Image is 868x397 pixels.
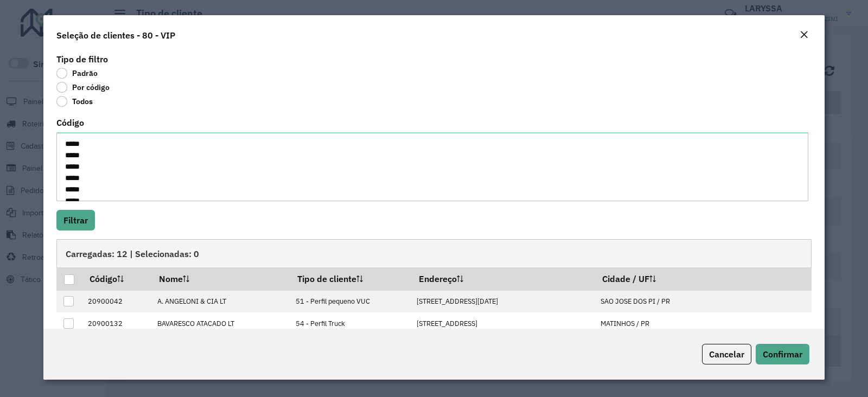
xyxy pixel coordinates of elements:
[290,312,411,335] td: 54 - Perfil Truck
[796,28,812,42] button: Close
[411,291,595,313] td: [STREET_ADDRESS][DATE]
[800,30,808,39] em: Fechar
[56,82,110,93] label: Por código
[709,349,744,360] span: Cancelar
[595,267,811,290] th: Cidade / UF
[595,312,811,335] td: MATINHOS / PR
[290,291,411,313] td: 51 - Perfil pequeno VUC
[411,267,595,290] th: Endereço
[82,291,151,313] td: 20900042
[411,312,595,335] td: [STREET_ADDRESS]
[756,344,809,364] button: Confirmar
[56,239,812,267] div: Carregadas: 12 | Selecionadas: 0
[702,344,751,364] button: Cancelar
[151,291,290,313] td: A. ANGELONI & CIA LT
[56,53,108,66] label: Tipo de filtro
[82,312,151,335] td: 20900132
[151,312,290,335] td: BAVARESCO ATACADO LT
[595,291,811,313] td: SAO JOSE DOS PI / PR
[763,349,802,360] span: Confirmar
[56,96,93,107] label: Todos
[56,116,84,129] label: Código
[82,267,151,290] th: Código
[151,267,290,290] th: Nome
[56,68,98,79] label: Padrão
[56,29,175,42] h4: Seleção de clientes - 80 - VIP
[56,210,95,230] button: Filtrar
[290,267,411,290] th: Tipo de cliente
